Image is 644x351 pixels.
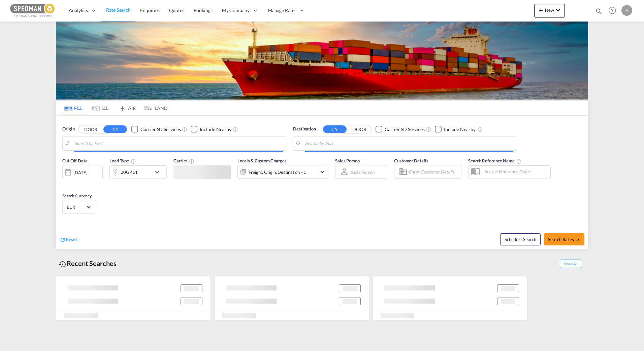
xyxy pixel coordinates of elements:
[376,126,425,133] md-checkbox: Checkbox No Ink
[537,7,562,13] span: New
[435,126,476,133] md-checkbox: Checkbox No Ink
[348,125,371,133] button: DOOR
[60,101,167,115] md-pagination-wrapper: Use the left and right arrow keys to navigate between tabs
[56,116,588,249] div: Origin DOOR CY Checkbox No InkUnchecked: Search for CY (Container Yard) services for all selected...
[537,6,545,14] md-icon: icon-plus 400-fg
[62,179,67,188] md-datepicker: Select
[140,7,160,13] span: Enquiries
[576,238,580,242] md-icon: icon-arrow-right
[335,158,360,163] span: Sales Person
[60,236,77,243] div: icon-refreshReset
[169,7,184,13] span: Quotes
[173,158,194,163] span: Carrier
[323,125,347,133] button: CY
[153,168,165,176] md-icon: icon-chevron-down
[182,127,187,132] md-icon: Unchecked: Search for CY (Container Yard) services for all selected carriers.Checked : Search for...
[621,5,632,16] div: A
[237,165,328,179] div: Freight Origin Destination Factory Stuffingicon-chevron-down
[293,126,316,132] span: Destination
[121,167,138,177] div: 20GP x1
[56,22,588,100] img: LCL+%26+FCL+BACKGROUND.png
[69,7,88,14] span: Analytics
[62,126,74,132] span: Origin
[233,127,238,132] md-icon: Unchecked: Ignores neighbouring ports when fetching rates.Checked : Includes neighbouring ports w...
[109,158,136,163] span: Load Type
[249,167,306,177] div: Freight Origin Destination Factory Stuffing
[444,126,476,133] div: Include Nearby
[114,101,140,115] md-tab-item: AIR
[350,167,375,177] md-select: Sales Person
[595,7,603,15] md-icon: icon-magnify
[10,3,56,18] img: c12ca350ff1b11efb6b291369744d907.png
[140,101,167,115] md-tab-item: LAND
[478,127,483,132] md-icon: Unchecked: Ignores neighbouring ports when fetching rates.Checked : Includes neighbouring ports w...
[481,166,550,177] input: Search Reference Name
[500,233,541,245] button: Note: By default Schedule search will only considerorigin ports, destination ports and cut off da...
[66,202,92,212] md-select: Select Currency: € EUREuro
[60,237,66,243] md-icon: icon-refresh
[56,256,119,271] div: Recent Searches
[131,126,181,133] md-checkbox: Checkbox No Ink
[189,159,194,164] md-icon: The selected Trucker/Carrierwill be displayed in the rate results If the rates are from another f...
[106,7,131,13] span: Rate Search
[426,127,431,132] md-icon: Unchecked: Search for CY (Container Yard) services for all selected carriers.Checked : Search for...
[554,6,562,14] md-icon: icon-chevron-down
[59,260,67,268] md-icon: icon-backup-restore
[268,7,296,14] span: Manage Rates
[62,193,92,198] span: Search Currency
[607,5,621,17] div: Help
[237,158,287,163] span: Locals & Custom Charges
[66,236,77,242] span: Reset
[394,158,428,163] span: Customer Details
[131,159,136,164] md-icon: icon-information-outline
[140,126,181,133] div: Carrier SD Services
[62,158,88,163] span: Cut Off Date
[305,139,513,149] input: Search by Port
[194,7,213,13] span: Bookings
[222,7,250,14] span: My Company
[62,165,103,179] div: [DATE]
[607,5,618,16] span: Help
[595,7,603,17] div: icon-magnify
[79,125,102,133] button: DOOR
[548,237,580,242] span: Search Rates
[544,233,584,245] button: Search Ratesicon-arrow-right
[73,169,87,175] div: [DATE]
[200,126,231,133] div: Include Nearby
[560,260,582,268] span: Show All
[385,126,425,133] div: Carrier SD Services
[87,101,114,115] md-tab-item: LCL
[74,139,283,149] input: Search by Port
[516,159,522,164] md-icon: Your search will be saved by the below given name
[118,104,126,109] md-icon: icon-airplane
[409,167,459,177] input: Enter Customer Details
[60,101,87,115] md-tab-item: FCL
[468,158,522,163] span: Search Reference Name
[67,204,86,210] span: EUR
[318,168,326,176] md-icon: icon-chevron-down
[191,126,231,133] md-checkbox: Checkbox No Ink
[103,125,127,133] button: CY
[534,4,565,17] button: icon-plus 400-fgNewicon-chevron-down
[109,165,167,179] div: 20GP x1icon-chevron-down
